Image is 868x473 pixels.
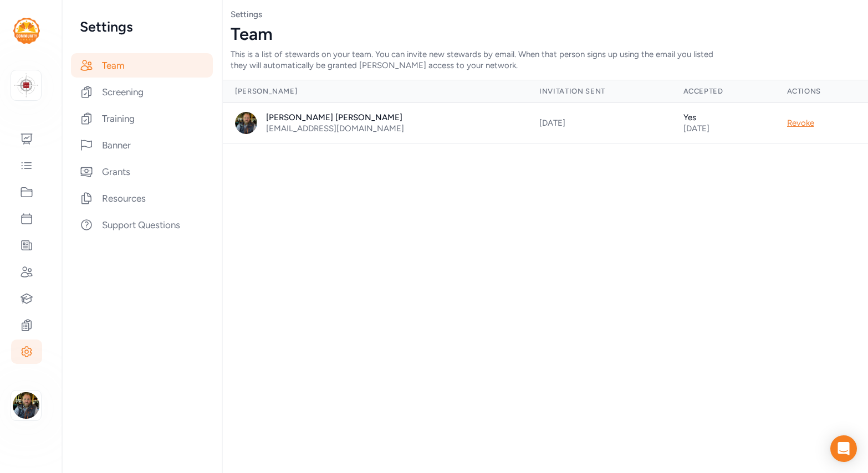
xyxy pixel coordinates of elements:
th: [PERSON_NAME] [222,80,526,103]
span: Revoke [787,118,814,128]
div: Screening [71,80,213,104]
th: Actions [774,80,868,103]
div: Resources [71,186,213,210]
div: [DATE] [683,123,760,134]
div: Grants [71,160,213,184]
nav: Breadcrumb [231,9,859,20]
div: Team [231,24,859,44]
div: Training [71,106,213,131]
div: Yes [683,112,760,123]
div: [EMAIL_ADDRESS][DOMAIN_NAME] [266,123,404,134]
img: logo [13,18,40,44]
th: Accepted [670,80,774,103]
div: [DATE] [539,117,656,128]
div: [PERSON_NAME] [PERSON_NAME] [266,112,404,123]
h2: Settings [80,18,204,35]
img: Avatar [235,112,257,134]
div: Team [71,53,213,78]
div: Support Questions [71,213,213,237]
div: This is a list of stewards on your team. You can invite new stewards by email. When that person s... [231,49,727,71]
div: Open Intercom Messenger [830,435,857,462]
th: Invitation Sent [526,80,670,103]
a: Settings [231,9,262,19]
div: Banner [71,133,213,157]
img: logo [14,73,38,97]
